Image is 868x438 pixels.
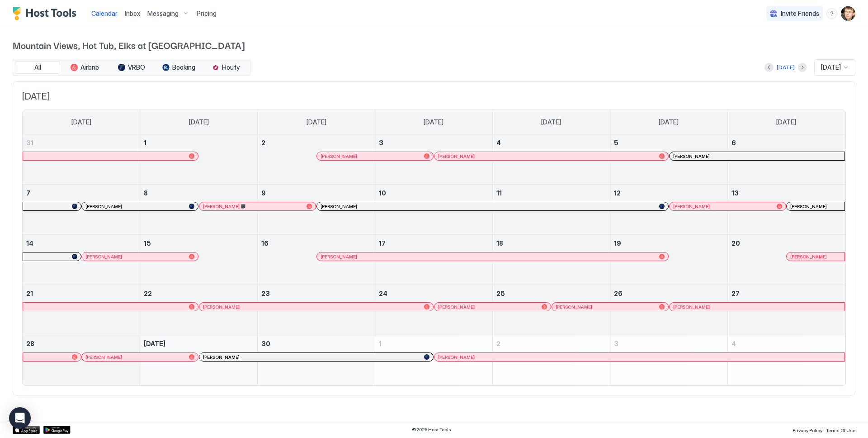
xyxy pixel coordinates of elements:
td: October 4, 2025 [727,335,845,386]
button: [DATE] [775,62,796,73]
span: 12 [614,189,621,197]
span: 2 [496,340,500,348]
div: [PERSON_NAME] [321,254,665,260]
a: September 15, 2025 [140,235,257,252]
td: October 1, 2025 [375,335,493,386]
span: 14 [26,239,33,247]
a: September 25, 2025 [493,285,610,302]
a: September 29, 2025 [140,335,257,352]
a: Privacy Policy [793,425,822,434]
span: 26 [614,290,623,297]
td: September 5, 2025 [610,134,727,185]
td: September 7, 2025 [23,185,140,235]
div: [PERSON_NAME] [203,304,429,310]
div: [PERSON_NAME] [203,354,429,360]
div: [PERSON_NAME] [85,354,195,360]
td: August 31, 2025 [23,134,140,185]
a: September 19, 2025 [610,235,727,252]
span: [PERSON_NAME] [790,204,827,209]
div: [PERSON_NAME] [321,204,665,209]
td: September 25, 2025 [492,285,610,335]
a: September 30, 2025 [258,335,375,352]
span: 13 [731,189,739,197]
span: 25 [496,290,505,297]
button: All [15,61,60,74]
span: 31 [26,139,33,147]
a: September 3, 2025 [375,134,492,151]
a: September 7, 2025 [23,185,140,201]
span: [PERSON_NAME] [321,204,357,209]
td: September 29, 2025 [140,335,258,386]
div: [PERSON_NAME] [790,204,841,209]
span: 4 [496,139,501,147]
a: Friday [650,110,688,134]
span: Inbox [125,10,140,17]
div: tab-group [13,59,250,76]
span: Booking [172,63,195,71]
div: [DATE] [777,63,795,71]
div: [PERSON_NAME] [321,153,429,159]
button: VRBO [109,61,154,74]
a: September 16, 2025 [258,235,375,252]
span: 6 [731,139,736,147]
div: menu [826,8,837,19]
td: September 27, 2025 [727,285,845,335]
td: September 19, 2025 [610,235,727,285]
a: September 28, 2025 [23,335,140,352]
td: September 10, 2025 [375,185,493,235]
span: Airbnb [80,63,99,71]
button: Next month [798,63,807,72]
td: September 24, 2025 [375,285,493,335]
div: User profile [841,6,855,21]
td: September 1, 2025 [140,134,258,185]
span: [DATE] [424,118,443,126]
a: September 6, 2025 [728,134,845,151]
span: Invite Friends [781,10,819,18]
span: © 2025 Host Tools [412,427,451,433]
a: October 1, 2025 [375,335,492,352]
td: September 14, 2025 [23,235,140,285]
span: 1 [379,340,382,348]
td: September 4, 2025 [492,134,610,185]
div: [PERSON_NAME] [438,354,841,360]
a: Wednesday [415,110,453,134]
span: [DATE] [541,118,561,126]
span: 2 [261,139,265,147]
td: September 20, 2025 [727,235,845,285]
div: [PERSON_NAME] [438,153,665,159]
div: [PERSON_NAME] [438,304,547,310]
a: Tuesday [297,110,335,134]
span: [PERSON_NAME] [85,254,122,260]
div: [PERSON_NAME] [203,204,312,209]
span: [DATE] [821,63,841,71]
span: [PERSON_NAME] [556,304,592,310]
span: [DATE] [71,118,91,126]
span: [DATE] [22,91,846,102]
span: [PERSON_NAME] [438,304,475,310]
span: 8 [144,189,148,197]
td: September 12, 2025 [610,185,727,235]
span: [PERSON_NAME] [790,254,827,260]
span: 20 [731,239,740,247]
td: October 2, 2025 [492,335,610,386]
td: October 3, 2025 [610,335,727,386]
span: Messaging [147,10,179,18]
span: 24 [379,290,387,297]
span: All [34,63,41,71]
span: 30 [261,340,270,348]
button: Houfy [203,61,248,74]
a: September 21, 2025 [23,285,140,302]
a: September 27, 2025 [728,285,845,302]
a: Google Play Store [43,426,71,434]
a: Sunday [62,110,100,134]
td: September 9, 2025 [258,185,375,235]
div: [PERSON_NAME] [85,204,195,209]
span: [PERSON_NAME] [203,304,240,310]
td: September 18, 2025 [492,235,610,285]
span: [PERSON_NAME] [321,254,357,260]
a: September 10, 2025 [375,185,492,201]
span: [PERSON_NAME] [203,204,240,209]
a: October 2, 2025 [493,335,610,352]
div: App Store [13,426,40,434]
span: 27 [731,290,740,297]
